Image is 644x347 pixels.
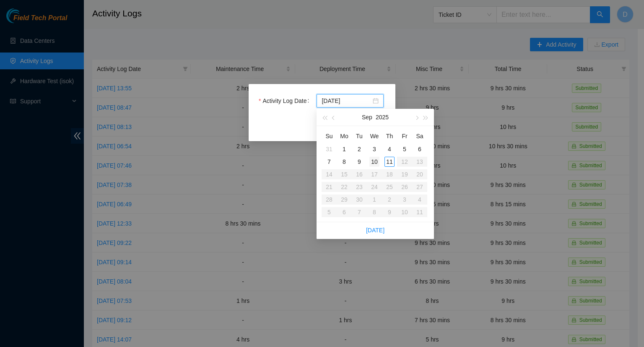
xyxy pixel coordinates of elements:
[322,155,337,168] td: 2025-09-07
[397,143,412,155] td: 2025-09-05
[324,157,334,167] div: 7
[337,129,352,143] th: Mo
[362,109,372,126] button: Sep
[415,144,425,154] div: 6
[352,129,367,143] th: Tu
[352,155,367,168] td: 2025-09-09
[366,227,384,234] a: [DATE]
[322,143,337,155] td: 2025-08-31
[259,94,312,108] label: Activity Log Date
[412,129,427,143] th: Sa
[322,96,371,105] input: Activity Log Date
[337,155,352,168] td: 2025-09-08
[367,143,382,155] td: 2025-09-03
[397,129,412,143] th: Fr
[352,143,367,155] td: 2025-09-02
[384,157,395,167] div: 11
[412,143,427,155] td: 2025-09-06
[384,144,395,154] div: 4
[382,143,397,155] td: 2025-09-04
[339,144,349,154] div: 1
[369,144,379,154] div: 3
[367,129,382,143] th: We
[369,157,379,167] div: 10
[400,144,410,154] div: 5
[337,143,352,155] td: 2025-09-01
[382,155,397,168] td: 2025-09-11
[324,144,334,154] div: 31
[339,157,349,167] div: 8
[354,157,364,167] div: 9
[322,129,337,143] th: Su
[354,144,364,154] div: 2
[376,109,389,126] button: 2025
[382,129,397,143] th: Th
[367,155,382,168] td: 2025-09-10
